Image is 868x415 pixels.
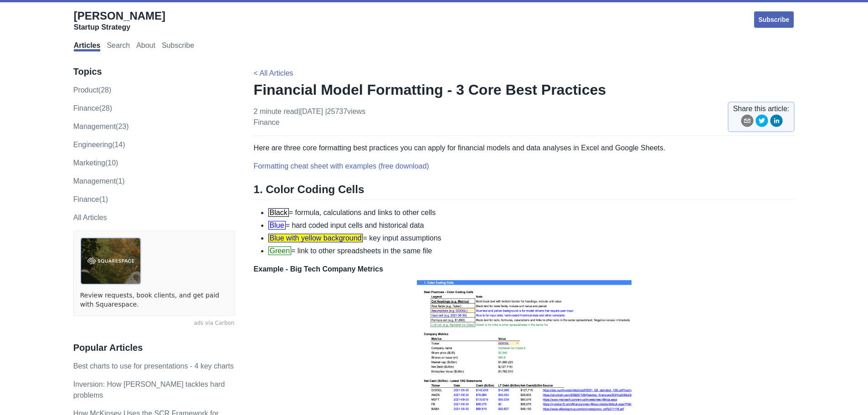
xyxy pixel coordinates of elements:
p: Here are three core formatting best practices you can apply for financial models and data analyse... [254,143,795,154]
a: Subscribe [753,10,795,29]
h1: Financial Model Formatting - 3 Core Best Practices [254,81,795,99]
span: Black [268,208,289,217]
li: = key input assumptions [268,233,795,244]
a: < All Articles [254,69,293,77]
span: Blue with yellow background [268,234,363,242]
li: = formula, calculations and links to other cells [268,207,795,218]
a: Inversion: How [PERSON_NAME] tackles hard problems [73,380,225,399]
a: finance(28) [73,104,112,112]
a: About [136,41,155,51]
button: twitter [755,114,768,130]
div: Startup Strategy [74,23,165,32]
p: 2 minute read | [DATE] [254,106,366,128]
li: = link to other spreadsheets in the same file [268,246,795,256]
a: finance [254,118,280,126]
a: [PERSON_NAME]Startup Strategy [74,9,165,32]
strong: Example - Big Tech Company Metrics [254,265,383,273]
a: Best charts to use for presentations - 4 key charts [73,362,234,370]
li: = hard coded input cells and historical data [268,220,795,231]
a: All Articles [73,214,107,221]
a: marketing(10) [73,159,118,167]
a: management(23) [73,123,129,130]
h2: 1. Color Coding Cells [254,183,795,200]
a: Management(1) [73,177,125,185]
a: Subscribe [162,41,194,51]
span: | 25737 views [325,108,365,115]
span: [PERSON_NAME] [74,10,165,22]
button: email [741,114,754,130]
a: ads via Carbon [73,319,235,328]
h3: Popular Articles [73,342,235,354]
span: Green [268,246,291,255]
a: Search [107,41,130,51]
span: Share this article: [733,103,790,114]
a: Finance(1) [73,195,108,203]
a: Formatting cheat sheet with examples (free download) [254,162,429,170]
span: Blue [268,221,286,230]
img: ads via Carbon [80,237,141,285]
a: engineering(14) [73,141,125,149]
a: product(28) [73,86,112,94]
a: Review requests, book clients, and get paid with Squarespace. [80,291,228,309]
button: linkedin [770,114,783,130]
h3: Topics [73,66,235,77]
a: Articles [74,41,101,51]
